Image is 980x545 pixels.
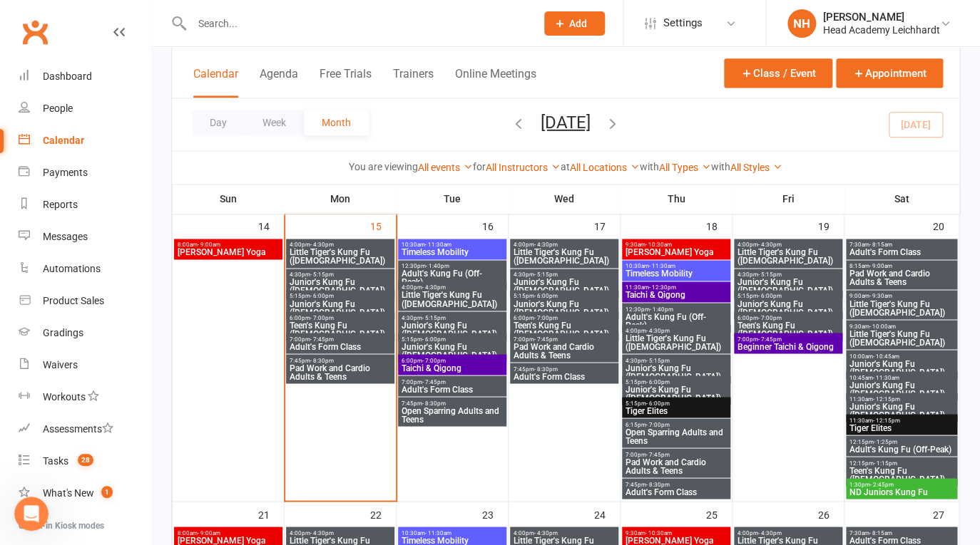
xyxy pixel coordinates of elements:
[730,162,782,173] a: All Styles
[19,61,150,93] a: Dashboard
[258,502,284,525] div: 21
[646,451,670,457] span: - 7:45pm
[509,184,621,214] th: Wed
[455,67,536,98] button: Online Meetings
[849,417,954,423] span: 11:30am
[869,263,892,269] span: - 9:00am
[29,180,256,194] div: Recent message
[625,487,728,496] span: Adult's Form Class
[370,214,396,237] div: 15
[17,14,53,50] a: Clubworx
[482,502,508,525] div: 23
[513,299,616,316] span: Junior's Kung Fu ([DEMOGRAPHIC_DATA])
[401,342,504,359] span: Junior's Kung Fu ([DEMOGRAPHIC_DATA])
[43,199,78,210] div: Reports
[625,291,728,299] span: Taichi & Qigong
[198,529,220,536] span: - 9:00am
[569,18,587,29] span: Add
[513,248,616,265] span: Little Tiger's Kung Fu ([DEMOGRAPHIC_DATA])
[43,455,68,467] div: Tasks
[625,427,728,445] span: Open Sparring Adults and Teens
[870,481,894,487] span: - 2:45pm
[19,157,150,189] a: Payments
[14,249,271,303] div: Ask a questionAI Agent and team can help
[534,365,558,372] span: - 8:30pm
[320,67,372,98] button: Free Trials
[31,450,63,460] span: Home
[758,314,782,321] span: - 7:00pm
[177,248,280,256] span: [PERSON_NAME] Yoga
[401,336,504,342] span: 5:15pm
[310,336,334,342] span: - 7:45pm
[422,284,446,291] span: - 4:30pm
[849,374,954,380] span: 10:45am
[873,353,899,359] span: - 10:45am
[289,293,392,299] span: 5:15pm
[289,314,392,321] span: 6:00pm
[78,454,93,466] span: 28
[513,278,616,295] span: Junior's Kung Fu ([DEMOGRAPHIC_DATA])
[849,466,954,483] span: Teen's Kung Fu ([DEMOGRAPHIC_DATA])
[849,323,954,329] span: 9:30am
[594,214,620,237] div: 17
[534,314,558,321] span: - 7:00pm
[43,71,92,82] div: Dashboard
[534,336,558,342] span: - 7:45pm
[401,291,504,308] span: Little Tiger's Kung Fu ([DEMOGRAPHIC_DATA])
[513,365,616,372] span: 7:45pm
[63,215,76,230] div: Jia
[649,263,675,269] span: - 11:30am
[706,502,732,525] div: 25
[818,502,844,525] div: 26
[513,314,616,321] span: 6:00pm
[625,333,728,351] span: Little Tiger's Kung Fu ([DEMOGRAPHIC_DATA])
[43,231,88,242] div: Messages
[737,321,839,338] span: Teen's Kung Fu ([DEMOGRAPHIC_DATA])
[192,110,245,135] button: Day
[29,324,116,339] span: Search for help
[646,357,670,363] span: - 5:15pm
[758,336,782,342] span: - 7:45pm
[625,536,728,544] span: [PERSON_NAME] Yoga
[823,11,940,24] div: [PERSON_NAME]
[29,125,257,150] p: How can we help?
[198,242,220,248] span: - 9:00am
[625,451,728,457] span: 7:00pm
[43,135,84,146] div: Calendar
[43,391,86,403] div: Workouts
[534,242,558,248] span: - 4:30pm
[19,413,150,445] a: Assessments
[534,293,558,299] span: - 6:00pm
[43,295,104,306] div: Product Sales
[19,285,150,317] a: Product Sales
[849,438,954,445] span: 12:15pm
[101,486,113,498] span: 1
[849,529,954,536] span: 7:30am
[21,393,265,419] div: Set up a new member waiver
[513,293,616,299] span: 5:15pm
[258,214,284,237] div: 14
[873,374,899,380] span: - 11:30am
[836,58,943,88] button: Appointment
[849,329,954,346] span: Little Tiger's Kung Fu ([DEMOGRAPHIC_DATA])
[29,398,239,413] div: Set up a new member waiver
[737,314,839,321] span: 6:00pm
[422,336,446,342] span: - 6:00pm
[95,414,190,471] button: Messages
[869,242,892,248] span: - 8:15am
[849,402,954,419] span: Junior's Kung Fu ([DEMOGRAPHIC_DATA])
[188,14,526,33] input: Search...
[621,184,733,214] th: Thu
[737,242,839,248] span: 4:00pm
[393,67,434,98] button: Trainers
[625,457,728,474] span: Pad Work and Cardio Adults & Teens
[19,381,150,413] a: Workouts
[849,460,954,466] span: 12:15pm
[310,529,334,536] span: - 4:30pm
[933,502,959,525] div: 27
[83,23,111,51] div: Profile image for Bec
[289,321,392,338] span: Teen's Kung Fu ([DEMOGRAPHIC_DATA])
[737,278,839,295] span: Junior's Kung Fu ([DEMOGRAPHIC_DATA])
[625,421,728,427] span: 6:15pm
[19,253,150,285] a: Automations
